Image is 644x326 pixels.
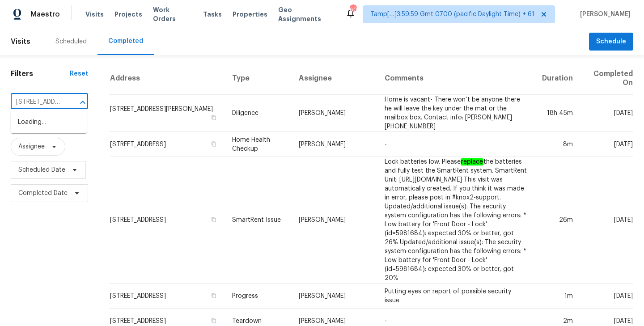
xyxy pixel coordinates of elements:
td: 18h 45m [535,95,580,132]
span: Completed Date [18,189,68,198]
td: - [377,132,534,157]
div: Reset [70,69,88,78]
td: Home Health Checkup [225,132,292,157]
td: Lock batteries low. Please the batteries and fully test the SmartRent system. SmartRent Unit: [UR... [377,157,534,284]
span: Properties [233,10,267,19]
span: Maestro [30,10,60,19]
button: Copy Address [210,114,218,122]
td: Putting eyes on report of possible security issue. [377,284,534,309]
td: Diligence [225,95,292,132]
td: 8m [535,132,580,157]
td: 26m [535,157,580,284]
th: Comments [377,62,534,95]
span: Assignee [18,142,45,151]
button: Schedule [589,33,633,51]
span: Projects [114,10,142,19]
td: Home is vacant- There won’t be anyone there he will leave the key under the mat or the mailbox bo... [377,95,534,132]
td: [STREET_ADDRESS] [110,284,225,309]
td: [STREET_ADDRESS] [110,132,225,157]
th: Duration [535,62,580,95]
button: Close [76,96,89,109]
span: [PERSON_NAME] [576,10,631,19]
h1: Filters [11,69,70,78]
span: Visits [85,10,104,19]
span: Scheduled Date [18,165,65,174]
button: Copy Address [210,317,218,325]
span: Schedule [596,36,626,47]
td: [DATE] [580,157,633,284]
span: Work Orders [153,5,192,23]
td: Progress [225,284,292,309]
div: Loading… [11,111,87,133]
span: Tasks [203,11,222,17]
div: Completed [108,37,143,46]
span: Visits [11,32,30,51]
div: Scheduled [55,37,87,46]
td: [PERSON_NAME] [292,157,377,284]
div: 603 [350,5,356,14]
input: Search for an address... [11,95,63,109]
td: [PERSON_NAME] [292,95,377,132]
span: Tamp[…]3:59:59 Gmt 0700 (pacific Daylight Time) + 61 [370,10,534,19]
td: [STREET_ADDRESS][PERSON_NAME] [110,95,225,132]
td: [PERSON_NAME] [292,284,377,309]
td: [PERSON_NAME] [292,132,377,157]
td: SmartRent Issue [225,157,292,284]
button: Copy Address [210,292,218,300]
th: Address [110,62,225,95]
td: [DATE] [580,95,633,132]
td: 1m [535,284,580,309]
button: Copy Address [210,140,218,148]
td: [DATE] [580,132,633,157]
th: Type [225,62,292,95]
button: Copy Address [210,216,218,224]
em: replace [461,158,483,165]
th: Assignee [292,62,377,95]
span: Geo Assignments [278,5,335,23]
td: [DATE] [580,284,633,309]
td: [STREET_ADDRESS] [110,157,225,284]
th: Completed On [580,62,633,95]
